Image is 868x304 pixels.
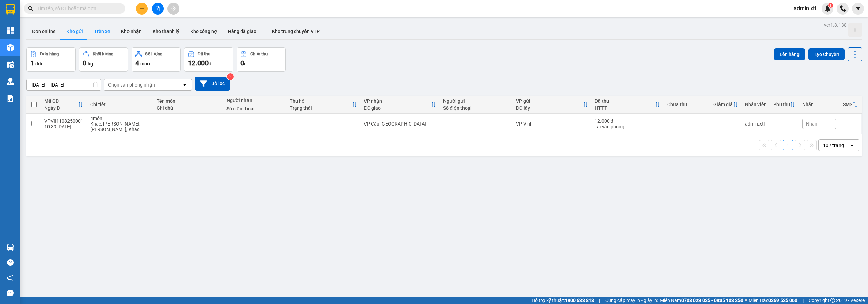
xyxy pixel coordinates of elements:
div: Tạo kho hàng mới [848,23,862,37]
strong: 1900 633 818 [565,298,594,303]
th: Toggle SortBy [286,96,360,114]
th: Toggle SortBy [513,96,591,114]
sup: 2 [227,73,234,80]
div: Số điện thoại [226,106,283,111]
button: Trên xe [88,23,116,39]
th: Toggle SortBy [710,96,742,114]
div: Thu hộ [290,98,352,104]
div: ĐC lấy [516,105,583,111]
button: Số lượng4món [132,47,181,72]
span: question-circle [7,259,14,266]
svg: open [182,82,188,88]
button: Kho công nợ [185,23,222,39]
div: ĐC giao [364,105,431,111]
button: Kho gửi [61,23,88,39]
div: Khác, Khác, Khác, Khác [90,121,150,132]
div: VP Cầu [GEOGRAPHIC_DATA] [364,121,436,127]
span: Kho trung chuyển VTP [272,28,320,34]
img: solution-icon [7,95,14,102]
div: Số lượng [145,52,162,56]
div: Nhãn [802,102,836,107]
img: dashboard-icon [7,27,14,34]
th: Toggle SortBy [41,96,87,114]
div: Người nhận [226,98,283,103]
div: Chọn văn phòng nhận [108,81,155,88]
span: plus [140,6,144,11]
span: notification [7,274,14,281]
div: Giảm giá [713,102,733,107]
span: 0 [240,59,244,67]
span: ⚪️ [745,299,747,302]
input: Tìm tên, số ĐT hoặc mã đơn [37,5,117,12]
div: 12.000 đ [595,118,660,124]
div: Trạng thái [290,105,352,111]
span: Nhãn [806,121,817,127]
button: Hàng đã giao [222,23,262,39]
span: | [599,297,600,304]
div: Ghi chú [157,105,220,111]
img: icon-new-feature [825,5,831,12]
div: ver 1.8.138 [824,21,847,29]
div: Ngày ĐH [44,105,78,111]
th: Toggle SortBy [360,96,440,114]
div: Đã thu [198,52,210,56]
div: VPVII1108250001 [44,118,83,124]
button: plus [136,3,148,15]
button: Đã thu12.000đ [184,47,233,72]
div: VP Vinh [516,121,588,127]
span: đ [244,61,247,66]
div: Nhân viên [745,102,767,107]
img: warehouse-icon [7,44,14,51]
button: Khối lượng0kg [79,47,128,72]
span: 1 [30,59,34,67]
div: VP gửi [516,98,583,104]
button: aim [167,3,179,15]
span: 4 [135,59,139,67]
span: search [28,6,33,11]
strong: 0708 023 035 - 0935 103 250 [681,298,743,303]
button: Đơn hàng1đơn [26,47,76,72]
div: Chi tiết [90,102,150,107]
svg: open [849,142,855,148]
button: file-add [152,3,164,15]
span: 0 [83,59,86,67]
div: Mã GD [44,98,78,104]
strong: 0369 525 060 [768,298,797,303]
sup: 1 [828,3,833,8]
div: Chưa thu [667,102,707,107]
span: Miền Bắc [749,297,797,304]
button: Bộ lọc [195,77,230,91]
img: phone-icon [840,5,846,12]
span: Miền Nam [660,297,743,304]
span: copyright [830,298,835,303]
img: warehouse-icon [7,244,14,251]
div: Đơn hàng [40,52,59,56]
div: VP nhận [364,98,431,104]
th: Toggle SortBy [770,96,799,114]
span: admin.xtl [788,4,822,13]
button: Kho thanh lý [147,23,185,39]
div: 10:39 [DATE] [44,124,83,129]
div: Đã thu [595,98,655,104]
button: Đơn online [26,23,61,39]
span: Hỗ trợ kỹ thuật: [532,297,594,304]
span: kg [88,61,93,66]
span: 12.000 [188,59,209,67]
span: aim [171,6,176,11]
div: admin.xtl [745,121,767,127]
span: caret-down [855,5,861,12]
span: món [140,61,150,66]
th: Toggle SortBy [591,96,664,114]
img: warehouse-icon [7,61,14,68]
button: Lên hàng [774,48,805,60]
div: Khối lượng [93,52,113,56]
img: logo-vxr [6,4,15,15]
div: Người gửi [443,98,509,104]
span: message [7,290,14,296]
div: Số điện thoại [443,105,509,111]
div: Phụ thu [773,102,790,107]
img: warehouse-icon [7,78,14,85]
div: SMS [843,102,852,107]
div: Tại văn phòng [595,124,660,129]
span: | [803,297,804,304]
